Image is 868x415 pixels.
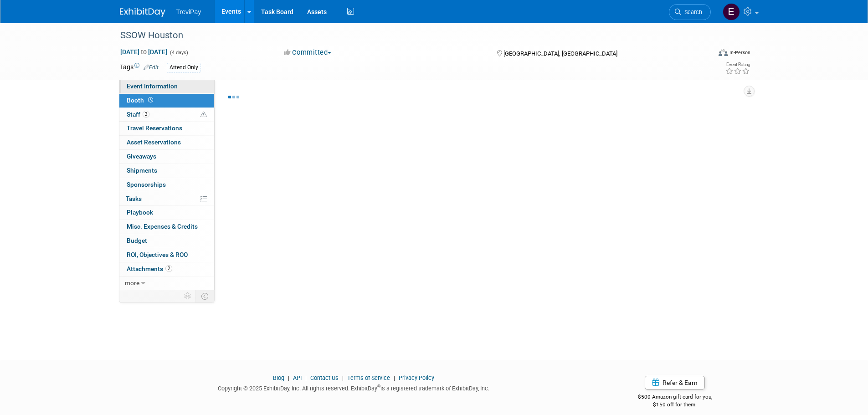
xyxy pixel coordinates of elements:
[119,164,214,178] a: Shipments
[200,111,207,119] span: Potential Scheduling Conflict -- at least one attendee is tagged in another overlapping event.
[119,150,214,164] a: Giveaways
[119,234,214,248] a: Budget
[645,376,705,389] a: Refer & Earn
[119,262,214,276] a: Attachments2
[228,96,239,98] img: loading...
[601,401,749,409] div: $150 off for them.
[119,94,214,108] a: Booth
[669,4,711,20] a: Search
[139,48,148,56] span: to
[286,374,292,381] span: |
[303,374,309,381] span: |
[127,251,188,258] span: ROI, Objectives & ROO
[117,27,697,44] div: SSOW Houston
[503,50,617,57] span: [GEOGRAPHIC_DATA], [GEOGRAPHIC_DATA]
[340,374,346,381] span: |
[127,223,198,230] span: Misc. Expenses & Credits
[127,265,172,272] span: Attachments
[120,8,165,17] img: ExhibitDay
[127,97,155,104] span: Booth
[119,206,214,220] a: Playbook
[119,122,214,135] a: Travel Reservations
[391,374,397,381] span: |
[143,111,149,118] span: 2
[377,384,380,389] sup: ®
[127,237,147,244] span: Budget
[127,111,149,118] span: Staff
[176,8,201,15] span: TreviPay
[127,82,178,90] span: Event Information
[310,374,339,381] a: Contact Us
[719,49,728,56] img: Format-Inperson.png
[127,138,181,146] span: Asset Reservations
[195,290,214,302] td: Toggle Event Tabs
[127,153,156,160] span: Giveaways
[126,195,142,202] span: Tasks
[119,108,214,122] a: Staff2
[729,49,750,56] div: In-Person
[681,9,702,15] span: Search
[119,136,214,149] a: Asset Reservations
[119,220,214,234] a: Misc. Expenses & Credits
[144,64,159,71] a: Edit
[180,290,196,302] td: Personalize Event Tab Strip
[169,50,188,56] span: (4 days)
[119,80,214,93] a: Event Information
[120,48,168,56] span: [DATE] [DATE]
[347,374,390,381] a: Terms of Service
[165,265,172,272] span: 2
[127,124,182,132] span: Travel Reservations
[723,3,740,20] img: Eric Shipe
[120,382,588,393] div: Copyright © 2025 ExhibitDay, Inc. All rights reserved. ExhibitDay is a registered trademark of Ex...
[125,279,139,287] span: more
[127,167,157,174] span: Shipments
[657,47,751,61] div: Event Format
[119,192,214,206] a: Tasks
[119,248,214,262] a: ROI, Objectives & ROO
[399,374,434,381] a: Privacy Policy
[146,97,155,103] span: Booth not reserved yet
[119,277,214,290] a: more
[119,178,214,192] a: Sponsorships
[601,387,749,408] div: $500 Amazon gift card for you,
[127,209,153,216] span: Playbook
[273,374,284,381] a: Blog
[167,63,201,72] div: Attend Only
[293,374,302,381] a: API
[281,48,335,57] button: Committed
[725,62,750,67] div: Event Rating
[127,181,166,188] span: Sponsorships
[120,62,159,73] td: Tags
